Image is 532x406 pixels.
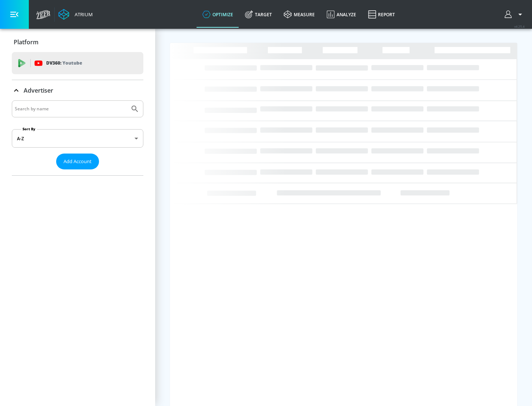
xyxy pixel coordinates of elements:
[21,127,37,131] label: Sort By
[72,11,93,18] div: Atrium
[12,129,143,148] div: A-Z
[239,1,278,28] a: Target
[362,1,401,28] a: Report
[58,9,93,20] a: Atrium
[62,59,82,67] p: Youtube
[12,169,143,175] nav: list of Advertiser
[278,1,321,28] a: measure
[14,38,38,46] p: Platform
[24,86,53,94] p: Advertiser
[12,52,143,74] div: DV360: Youtube
[12,100,143,175] div: Advertiser
[15,104,127,114] input: Search by name
[46,59,82,67] p: DV360:
[56,154,99,169] button: Add Account
[12,80,143,101] div: Advertiser
[321,1,362,28] a: Analyze
[12,32,143,52] div: Platform
[197,1,239,28] a: optimize
[64,157,92,166] span: Add Account
[514,24,525,28] span: v 4.25.4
